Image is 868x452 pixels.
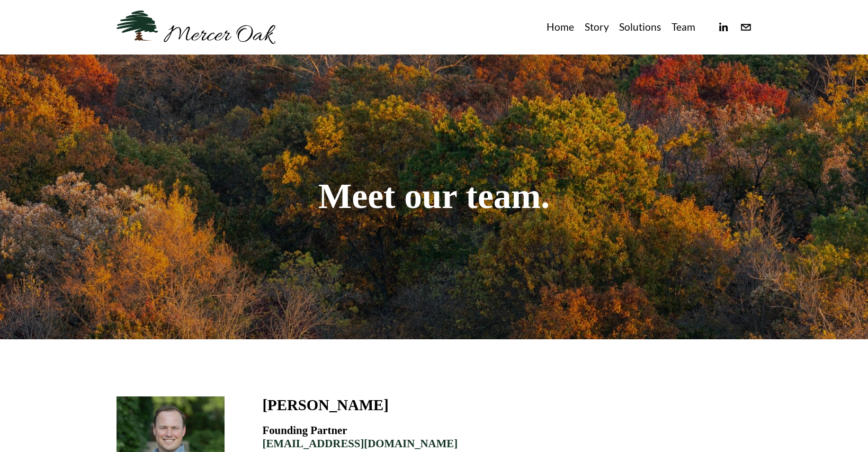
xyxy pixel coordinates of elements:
[263,437,458,449] a: [EMAIL_ADDRESS][DOMAIN_NAME]
[263,396,389,413] h3: [PERSON_NAME]
[547,19,574,36] a: Home
[263,424,752,450] h4: Founding Partner
[717,21,729,33] a: linkedin-unauth
[585,19,609,36] a: Story
[619,19,661,36] a: Solutions
[117,178,752,215] h1: Meet our team.
[672,19,695,36] a: Team
[740,21,752,33] a: info@merceroaklaw.com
